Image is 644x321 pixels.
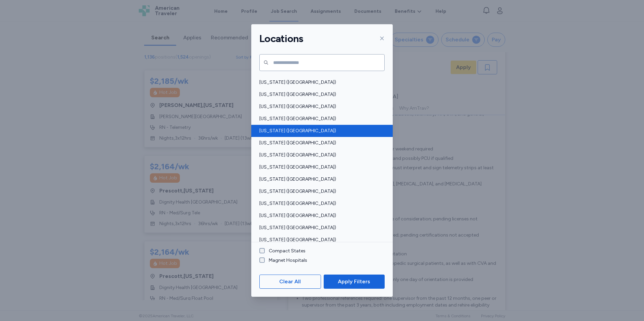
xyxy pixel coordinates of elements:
[259,200,381,207] span: [US_STATE] ([GEOGRAPHIC_DATA])
[259,164,381,171] span: [US_STATE] ([GEOGRAPHIC_DATA])
[259,140,381,146] span: [US_STATE] ([GEOGRAPHIC_DATA])
[265,257,307,264] label: Magnet Hospitals
[324,275,385,289] button: Apply Filters
[259,115,381,122] span: [US_STATE] ([GEOGRAPHIC_DATA])
[279,278,301,286] span: Clear All
[259,176,381,183] span: [US_STATE] ([GEOGRAPHIC_DATA])
[259,91,381,98] span: [US_STATE] ([GEOGRAPHIC_DATA])
[259,188,381,195] span: [US_STATE] ([GEOGRAPHIC_DATA])
[338,278,370,286] span: Apply Filters
[265,248,305,254] label: Compact States
[259,152,381,158] span: [US_STATE] ([GEOGRAPHIC_DATA])
[259,128,381,134] span: [US_STATE] ([GEOGRAPHIC_DATA])
[259,32,303,45] h1: Locations
[259,275,321,289] button: Clear All
[259,224,381,231] span: [US_STATE] ([GEOGRAPHIC_DATA])
[259,79,381,86] span: [US_STATE] ([GEOGRAPHIC_DATA])
[259,212,381,219] span: [US_STATE] ([GEOGRAPHIC_DATA])
[259,237,381,243] span: [US_STATE] ([GEOGRAPHIC_DATA])
[259,103,381,110] span: [US_STATE] ([GEOGRAPHIC_DATA])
